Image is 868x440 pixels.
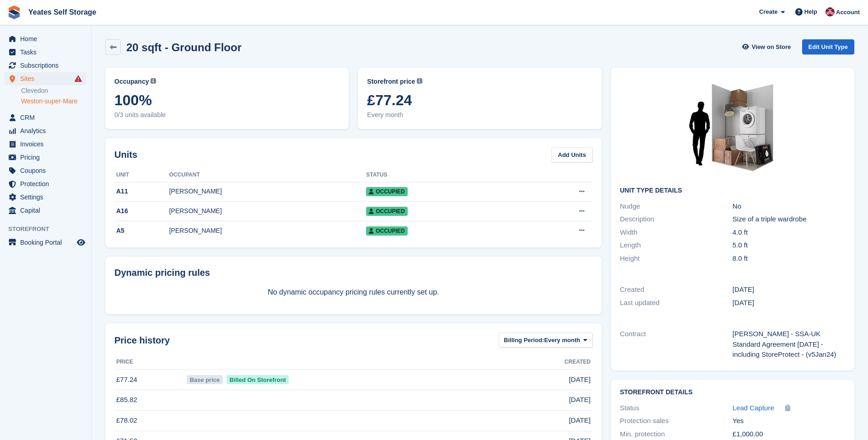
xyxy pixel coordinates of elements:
span: Settings [20,191,75,204]
span: Every month [544,336,580,345]
a: Add Units [551,147,592,162]
div: A11 [114,187,169,196]
div: [PERSON_NAME] [169,187,367,196]
a: menu [5,151,86,164]
a: Lead Capture [733,403,774,413]
div: Status [620,403,733,413]
span: 100% [114,92,340,108]
div: 4.0 ft [733,227,845,238]
div: No [733,201,845,212]
td: £78.02 [114,410,185,431]
div: [DATE] [733,284,845,295]
div: Nudge [620,201,733,212]
img: icon-info-grey-7440780725fd019a000dd9b08b2336e03edf1995a4989e88bcd33f0948082b44.svg [151,78,156,84]
div: Length [620,240,733,251]
span: Base price [187,375,223,384]
span: [DATE] [569,395,590,405]
span: Billed On Storefront [226,375,289,384]
th: Occupant [169,168,367,182]
a: menu [5,59,86,72]
div: A5 [114,226,169,236]
button: Billing Period: Every month [499,333,593,348]
div: Min. protection [620,429,733,440]
a: menu [5,191,86,204]
th: Status [366,168,521,182]
span: Price history [114,333,170,347]
span: [DATE] [569,415,590,426]
h2: Unit Type details [620,187,845,194]
p: No dynamic occupancy pricing rules currently set up. [114,287,593,298]
a: menu [5,204,86,217]
th: Unit [114,168,169,182]
span: Subscriptions [20,59,75,72]
td: £77.24 [114,370,185,390]
a: menu [5,72,86,85]
img: James Griffin [825,7,835,16]
div: [PERSON_NAME] - SSA-UK Standard Agreement [DATE] - including StoreProtect - (v5Jan24) [733,329,845,360]
a: Yeates Self Storage [25,5,100,20]
span: Invoices [20,138,75,150]
div: 5.0 ft [733,240,845,251]
a: Weston-super-Mare [21,97,86,106]
div: Last updated [620,298,733,308]
a: Clevedon [21,86,86,95]
a: menu [5,46,86,59]
span: Every month [367,110,592,120]
span: Create [759,7,777,16]
a: View on Store [741,39,795,54]
span: 0/3 units available [114,110,340,120]
div: [DATE] [733,298,845,308]
span: Pricing [20,151,75,164]
span: Storefront [8,225,91,234]
span: Sites [20,72,75,85]
span: Storefront price [367,77,415,86]
span: Lead Capture [733,404,774,412]
a: menu [5,177,86,190]
div: Contract [620,329,733,360]
span: Occupied [366,207,407,216]
span: View on Store [752,43,791,52]
td: £85.82 [114,390,185,410]
span: Protection [20,177,75,190]
div: Height [620,253,733,264]
div: £1,000.00 [733,429,845,440]
i: Smart entry sync failures have occurred [75,75,82,82]
span: Analytics [20,124,75,137]
span: Capital [20,204,75,217]
h2: 20 sqft - Ground Floor [126,41,242,54]
span: Occupied [366,187,407,196]
a: menu [5,124,86,137]
div: [PERSON_NAME] [169,206,367,216]
span: Tasks [20,46,75,59]
a: menu [5,164,86,177]
a: menu [5,32,86,45]
span: Occupied [366,226,407,236]
span: Help [804,7,817,16]
span: CRM [20,111,75,124]
div: Dynamic pricing rules [114,266,593,279]
div: Description [620,214,733,225]
img: stora-icon-8386f47178a22dfd0bd8f6a31ec36ba5ce8667c1dd55bd0f319d3a0aa187defe.svg [7,5,21,19]
span: Account [836,8,860,17]
div: Size of a triple wardrobe [733,214,845,225]
span: Coupons [20,164,75,177]
a: Edit Unit Type [802,39,854,54]
h2: Storefront Details [620,389,845,396]
img: 20-sqft-unit.jpg [664,77,801,180]
img: icon-info-grey-7440780725fd019a000dd9b08b2336e03edf1995a4989e88bcd33f0948082b44.svg [417,78,422,84]
span: £77.24 [367,92,592,108]
a: menu [5,111,86,124]
span: Home [20,32,75,45]
th: Price [114,355,185,370]
a: Preview store [75,237,86,248]
div: A16 [114,206,169,216]
span: Created [565,358,591,366]
div: Protection sales [620,416,733,426]
span: [DATE] [569,375,590,385]
a: menu [5,236,86,249]
div: Yes [733,416,845,426]
div: 8.0 ft [733,253,845,264]
div: Created [620,284,733,295]
span: Occupancy [114,77,149,86]
h2: Units [114,148,137,161]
